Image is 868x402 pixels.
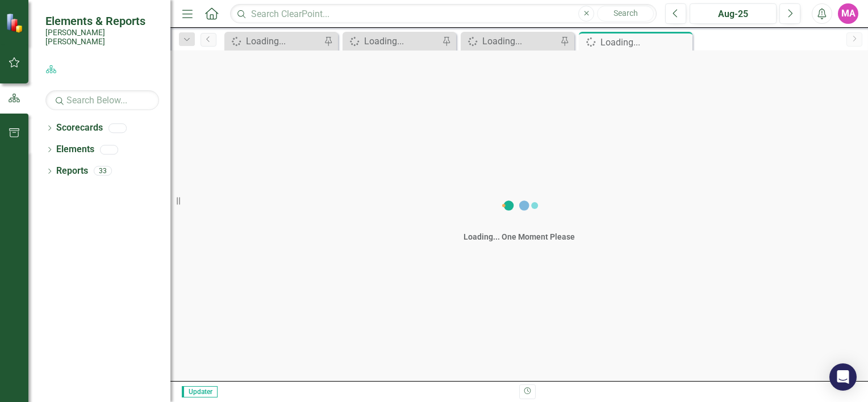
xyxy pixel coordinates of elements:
[94,166,112,176] div: 33
[45,14,159,28] span: Elements & Reports
[5,12,26,33] img: ClearPoint Strategy
[482,34,557,48] div: Loading...
[600,35,690,49] div: Loading...
[56,122,103,135] a: Scorecards
[45,28,159,47] small: [PERSON_NAME] [PERSON_NAME]
[227,34,321,48] a: Loading...
[464,34,557,48] a: Loading...
[838,3,858,24] button: MA
[56,143,94,156] a: Elements
[230,4,657,24] input: Search ClearPoint...
[345,34,439,48] a: Loading...
[364,34,439,48] div: Loading...
[246,34,321,48] div: Loading...
[614,9,638,18] span: Search
[694,7,773,21] div: Aug-25
[182,386,218,397] span: Updater
[829,363,857,391] div: Open Intercom Messenger
[45,90,159,110] input: Search Below...
[56,165,88,178] a: Reports
[464,231,575,242] div: Loading... One Moment Please
[597,6,654,22] button: Search
[690,3,777,24] button: Aug-25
